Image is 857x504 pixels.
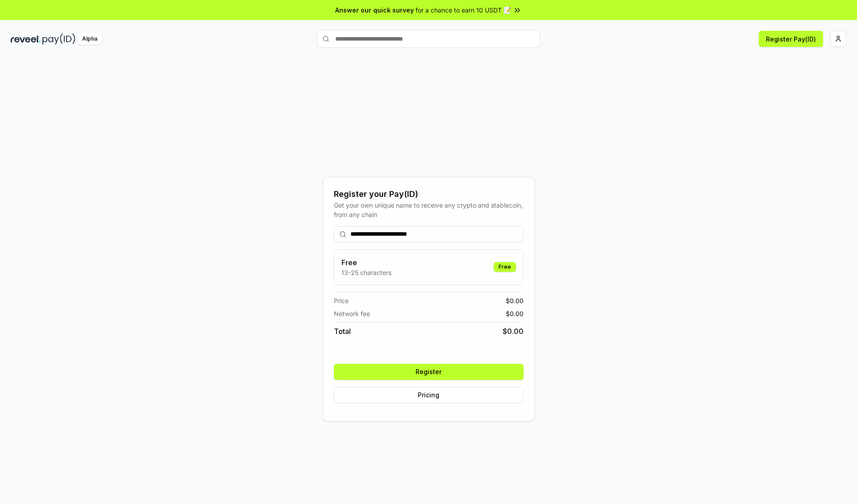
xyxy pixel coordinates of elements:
[334,326,351,337] span: Total
[11,33,41,45] img: reveel_dark
[341,257,391,268] h3: Free
[759,31,823,47] button: Register Pay(ID)
[334,200,524,219] div: Get your own unique name to receive any crypto and stablecoin, from any chain
[494,262,516,272] div: Free
[334,364,524,380] button: Register
[334,309,370,318] span: Network fee
[416,5,511,15] span: for a chance to earn 10 USDT 📝
[334,387,524,403] button: Pricing
[506,296,524,305] span: $ 0.00
[42,33,75,45] img: pay_id
[341,268,391,277] p: 13-25 characters
[503,326,524,337] span: $ 0.00
[334,188,524,200] div: Register your Pay(ID)
[334,296,349,305] span: Price
[77,33,102,45] div: Alpha
[335,5,414,15] span: Answer our quick survey
[506,309,524,318] span: $ 0.00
